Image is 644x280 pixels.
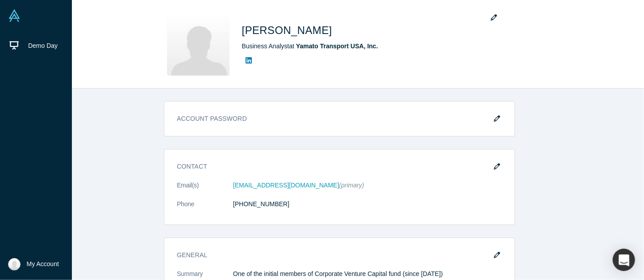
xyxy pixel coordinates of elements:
[167,13,230,76] img: Maho Tachibana's Profile Image
[233,269,502,279] p: One of the initial members of Corporate Venture Capital fund (since [DATE])
[242,42,378,50] span: Business Analyst at
[27,259,59,269] span: My Account
[8,258,59,271] button: My Account
[233,200,289,208] a: [PHONE_NUMBER]
[177,181,233,199] dt: Email(s)
[177,114,502,130] h3: Account Password
[177,199,233,218] dt: Phone
[233,182,339,189] a: [EMAIL_ADDRESS][DOMAIN_NAME]
[339,182,364,189] span: (primary)
[296,42,378,50] a: Yamato Transport USA, Inc.
[177,250,489,260] h3: General
[8,258,21,271] img: Maho Tachibana's Account
[177,162,489,171] h3: Contact
[8,9,21,22] img: Alchemist Vault Logo
[28,42,58,49] span: Demo Day
[242,22,332,38] h1: [PERSON_NAME]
